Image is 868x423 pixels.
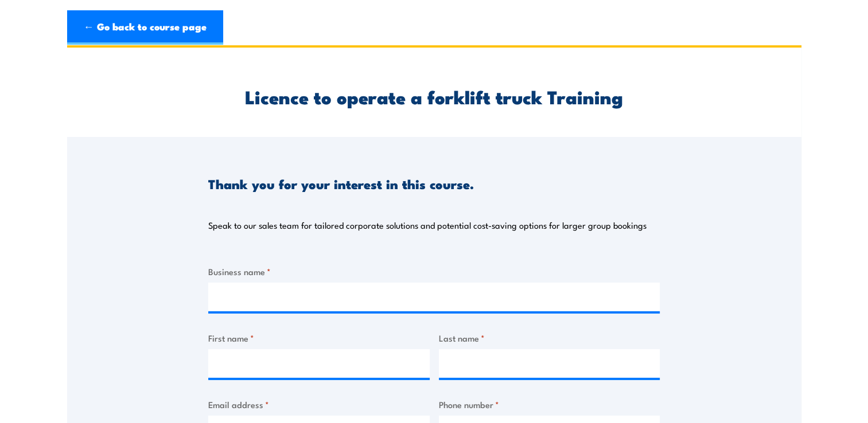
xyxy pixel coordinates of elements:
a: ← Go back to course page [67,10,223,45]
label: Business name [208,265,660,278]
h3: Thank you for your interest in this course. [208,177,474,190]
label: Email address [208,398,430,411]
p: Speak to our sales team for tailored corporate solutions and potential cost-saving options for la... [208,220,647,231]
label: Phone number [439,398,660,411]
h2: Licence to operate a forklift truck Training [208,88,660,104]
label: First name [208,331,430,344]
label: Last name [439,331,660,344]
